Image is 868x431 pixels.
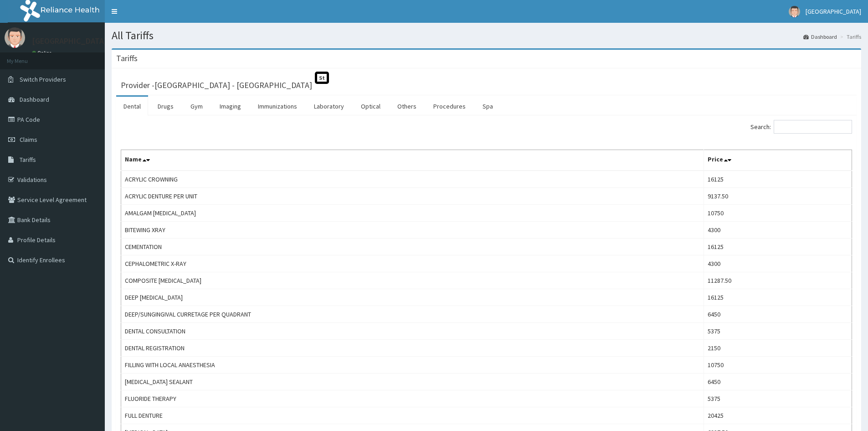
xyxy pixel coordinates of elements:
a: Drugs [150,97,181,116]
span: [GEOGRAPHIC_DATA] [806,7,861,16]
td: CEPHALOMETRIC X-RAY [121,255,704,272]
td: 4300 [704,255,852,272]
td: 6450 [704,374,852,390]
td: ACRYLIC CROWNING [121,171,704,188]
img: User Image [5,27,25,48]
th: Price [704,150,852,171]
a: Immunizations [251,97,304,116]
td: [MEDICAL_DATA] SEALANT [121,374,704,390]
td: FILLING WITH LOCAL ANAESTHESIA [121,357,704,374]
img: User Image [789,6,800,17]
td: AMALGAM [MEDICAL_DATA] [121,205,704,222]
a: Others [390,97,424,116]
a: Dashboard [803,33,837,41]
td: 10750 [704,205,852,222]
td: DEEP [MEDICAL_DATA] [121,289,704,306]
span: Switch Providers [20,75,66,83]
a: Laboratory [307,97,351,116]
th: Name [121,150,704,171]
h3: Tariffs [116,54,138,62]
td: FLUORIDE THERAPY [121,390,704,407]
td: 16125 [704,239,852,255]
td: DEEP/SUNGINGIVAL CURRETAGE PER QUADRANT [121,306,704,323]
td: 11287.50 [704,272,852,289]
td: DENTAL CONSULTATION [121,323,704,340]
td: 2150 [704,340,852,357]
span: Tariffs [20,156,36,164]
td: ACRYLIC DENTURE PER UNIT [121,188,704,205]
td: 5375 [704,323,852,340]
span: Dashboard [20,95,49,104]
td: 20425 [704,407,852,424]
td: DENTAL REGISTRATION [121,340,704,357]
a: Imaging [212,97,248,116]
a: Dental [116,97,148,116]
a: Spa [475,97,500,116]
td: COMPOSITE [MEDICAL_DATA] [121,272,704,289]
td: 4300 [704,222,852,239]
p: [GEOGRAPHIC_DATA] [32,37,107,45]
td: 10750 [704,357,852,374]
td: 9137.50 [704,188,852,205]
td: FULL DENTURE [121,407,704,424]
a: Online [32,50,54,56]
input: Search: [774,120,852,134]
a: Optical [354,97,388,116]
td: 5375 [704,390,852,407]
li: Tariffs [838,33,861,41]
span: St [315,72,329,84]
td: 6450 [704,306,852,323]
td: BITEWING XRAY [121,222,704,239]
a: Procedures [426,97,473,116]
a: Gym [183,97,210,116]
td: 16125 [704,289,852,306]
h3: Provider - [GEOGRAPHIC_DATA] - [GEOGRAPHIC_DATA] [121,81,312,89]
span: Claims [20,135,37,144]
label: Search: [750,120,852,134]
td: 16125 [704,171,852,188]
td: CEMENTATION [121,239,704,255]
h1: All Tariffs [112,30,861,42]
